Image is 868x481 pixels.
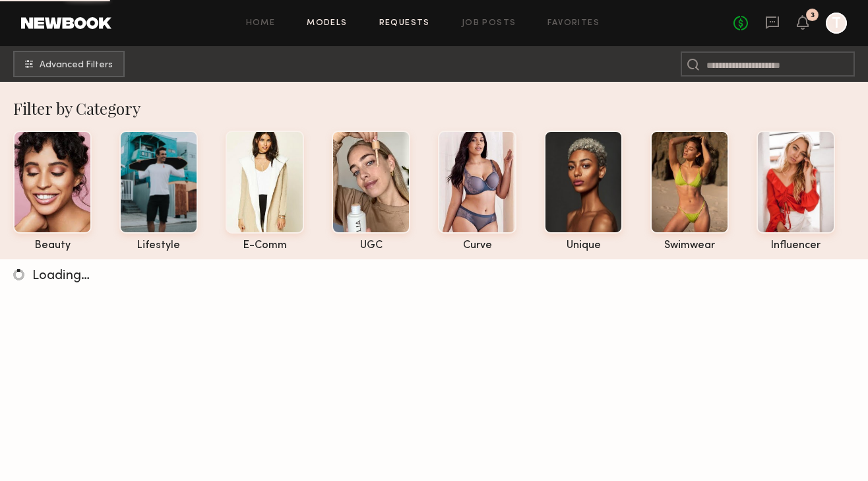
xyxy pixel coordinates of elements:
[332,240,410,251] div: UGC
[307,19,347,28] a: Models
[40,61,113,70] span: Advanced Filters
[119,240,198,251] div: lifestyle
[826,13,847,34] a: T
[246,19,276,28] a: Home
[438,240,516,251] div: curve
[226,240,304,251] div: e-comm
[13,240,92,251] div: beauty
[462,19,516,28] a: Job Posts
[13,51,125,77] button: Advanced Filters
[379,19,430,28] a: Requests
[13,98,868,119] div: Filter by Category
[811,12,815,19] div: 3
[757,240,835,251] div: influencer
[544,240,623,251] div: unique
[650,240,729,251] div: swimwear
[547,19,600,28] a: Favorites
[32,270,90,282] span: Loading…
